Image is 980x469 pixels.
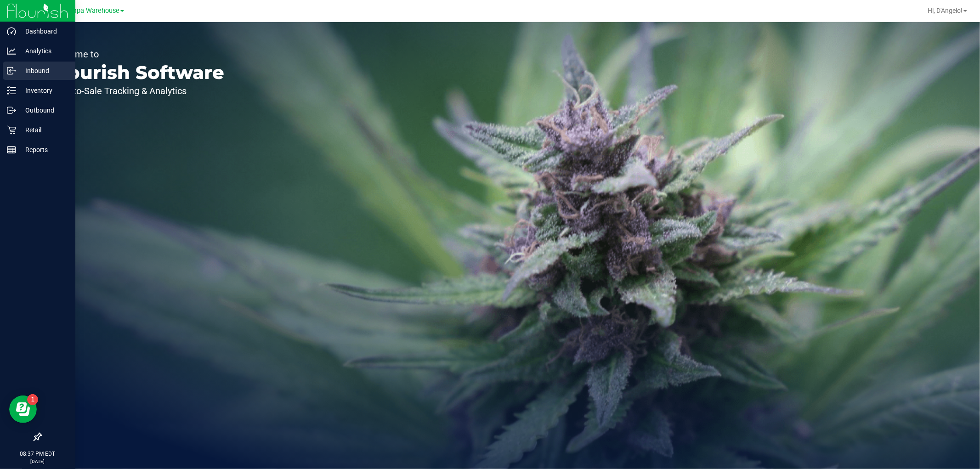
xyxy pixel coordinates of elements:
inline-svg: Analytics [7,46,16,56]
p: Outbound [16,105,71,116]
p: 08:37 PM EDT [4,450,71,458]
iframe: Resource center [9,396,37,423]
iframe: Resource center unread badge [27,394,38,405]
inline-svg: Retail [7,125,16,135]
inline-svg: Inbound [7,66,16,75]
span: Tampa Warehouse [63,7,119,15]
inline-svg: Outbound [7,106,16,115]
p: Retail [16,124,71,136]
p: Inventory [16,85,71,96]
p: Analytics [16,45,71,57]
p: [DATE] [4,458,71,465]
inline-svg: Inventory [7,86,16,95]
p: Inbound [16,65,71,76]
p: Reports [16,144,71,155]
inline-svg: Reports [7,145,16,154]
p: Seed-to-Sale Tracking & Analytics [50,86,224,96]
p: Welcome to [50,50,224,59]
span: Hi, D'Angelo! [928,7,963,14]
p: Flourish Software [50,63,224,82]
inline-svg: Dashboard [7,27,16,36]
p: Dashboard [16,26,71,37]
